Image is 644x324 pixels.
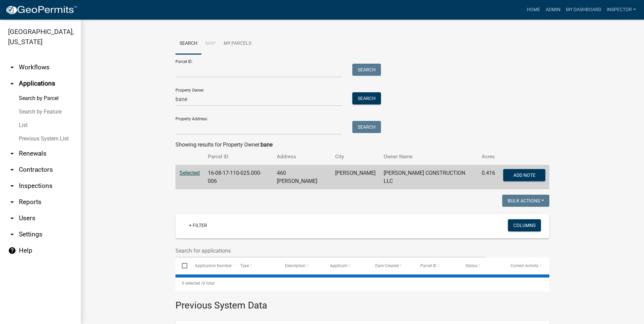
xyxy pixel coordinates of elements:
[279,258,324,274] datatable-header-cell: Description
[352,121,381,133] button: Search
[504,258,549,274] datatable-header-cell: Current Activity
[175,244,485,258] input: Search for applications
[220,33,255,55] a: My Parcels
[414,258,459,274] datatable-header-cell: Parcel ID
[240,263,249,268] span: Type
[8,63,16,71] i: arrow_drop_down
[188,258,233,274] datatable-header-cell: Application Number
[233,258,279,274] datatable-header-cell: Type
[331,165,380,190] td: [PERSON_NAME]
[513,172,535,178] span: Add Note
[502,195,549,207] button: Bulk Actions
[563,3,604,16] a: My Dashboard
[8,230,16,238] i: arrow_drop_down
[459,258,504,274] datatable-header-cell: Status
[543,3,563,16] a: Admin
[8,214,16,222] i: arrow_drop_down
[8,166,16,174] i: arrow_drop_down
[204,165,273,190] td: 16-08-17-110-025.000-006
[184,219,213,231] a: + Filter
[175,141,549,149] div: Showing results for Property Owner:
[175,258,188,274] datatable-header-cell: Select
[465,263,477,268] span: Status
[175,33,201,55] a: Search
[380,165,478,190] td: [PERSON_NAME] CONSTRUCTION LLC
[478,165,499,190] td: 0.416
[180,170,200,176] a: Selected
[508,219,541,231] button: Columns
[273,149,331,165] th: Address
[8,247,16,255] i: help
[285,263,305,268] span: Description
[331,149,380,165] th: City
[324,258,369,274] datatable-header-cell: Applicant
[330,263,348,268] span: Applicant
[420,263,437,268] span: Parcel ID
[182,281,203,286] span: 0 selected /
[511,263,539,268] span: Current Activity
[604,3,639,16] a: Inspector
[352,64,381,76] button: Search
[8,182,16,190] i: arrow_drop_down
[8,198,16,206] i: arrow_drop_down
[380,149,478,165] th: Owner Name
[478,149,499,165] th: Acres
[175,275,549,292] div: 0 total
[503,169,545,181] button: Add Note
[369,258,414,274] datatable-header-cell: Date Created
[195,263,232,268] span: Application Number
[352,92,381,104] button: Search
[175,292,549,313] h3: Previous System Data
[261,141,272,148] strong: bane
[273,165,331,190] td: 460 [PERSON_NAME]
[524,3,543,16] a: Home
[8,79,16,88] i: arrow_drop_up
[375,263,399,268] span: Date Created
[8,150,16,158] i: arrow_drop_down
[204,149,273,165] th: Parcel ID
